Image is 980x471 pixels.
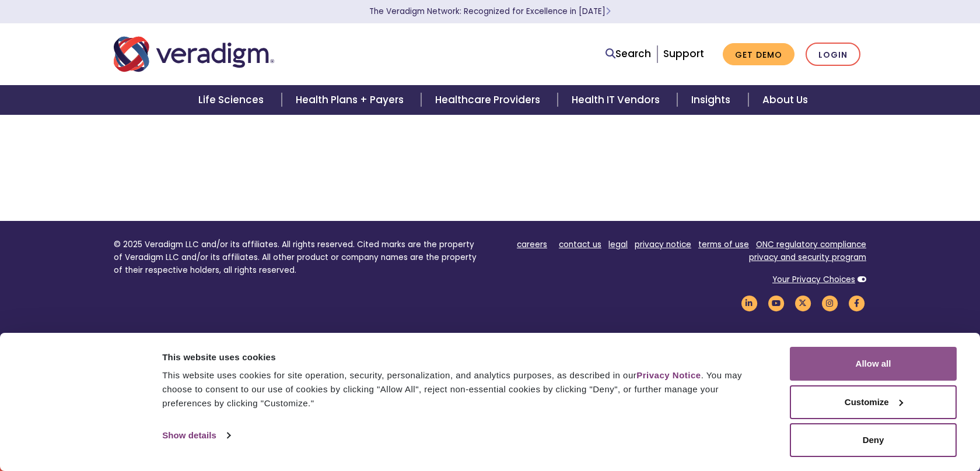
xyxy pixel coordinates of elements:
[790,423,957,457] button: Deny
[162,368,764,410] div: This website uses cookies for site operation, security, personalization, and analytics purposes, ...
[790,347,957,381] button: Allow all
[608,239,628,250] a: legal
[766,297,786,308] a: Veradigm YouTube Link
[636,370,701,380] a: Privacy Notice
[369,6,611,17] a: The Veradigm Network: Recognized for Excellence in [DATE]Learn More
[820,297,839,308] a: Veradigm Instagram Link
[772,274,855,285] a: Your Privacy Choices
[806,43,860,66] a: Login
[756,239,866,250] a: ONC regulatory compliance
[421,85,558,115] a: Healthcare Providers
[749,252,866,263] a: privacy and security program
[635,239,691,250] a: privacy notice
[605,6,611,17] span: Learn More
[723,43,794,66] a: Get Demo
[114,238,481,276] p: © 2025 Veradigm LLC and/or its affiliates. All rights reserved. Cited marks are the property of V...
[605,46,651,62] a: Search
[677,85,748,115] a: Insights
[748,85,822,115] a: About Us
[663,47,704,61] a: Support
[282,85,421,115] a: Health Plans + Payers
[846,297,866,308] a: Veradigm Facebook Link
[184,85,281,115] a: Life Sciences
[698,239,749,250] a: terms of use
[162,350,764,364] div: This website uses cookies
[559,239,601,250] a: contact us
[517,239,547,250] a: careers
[793,297,813,308] a: Veradigm Twitter Link
[114,35,274,73] img: Veradigm logo
[558,85,677,115] a: Health IT Vendors
[162,427,230,444] a: Show details
[790,385,957,419] button: Customize
[739,297,759,308] a: Veradigm LinkedIn Link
